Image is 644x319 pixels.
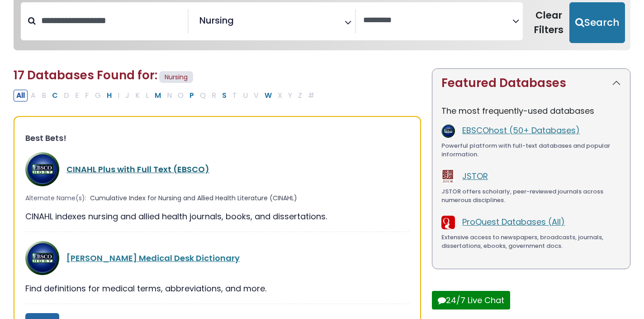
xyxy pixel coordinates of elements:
[569,2,625,43] button: Submit for Search Results
[187,90,197,101] button: Filter Results P
[441,187,621,205] div: JSTOR offers scholarly, peer-reviewed journals across numerous disciplines.
[219,90,229,101] button: Filter Results S
[528,2,569,43] button: Clear Filters
[196,14,234,27] li: Nursing
[159,71,193,83] span: Nursing
[432,69,630,97] button: Featured Databases
[441,141,621,159] div: Powerful platform with full-text databases and popular information.
[441,233,621,251] div: Extensive access to newspapers, broadcasts, journals, dissertations, ebooks, government docs.
[14,89,318,101] div: Alpha-list to filter by first letter of database name
[462,125,580,136] a: EBSCOhost (50+ Databases)
[14,90,28,101] button: All
[14,67,157,83] span: 17 Databases Found for:
[66,252,240,264] a: [PERSON_NAME] Medical Desk Dictionary
[462,216,565,227] a: ProQuest Databases (All)
[25,193,86,203] span: Alternate Name(s):
[90,193,297,203] span: Cumulative Index for Nursing and Allied Health Literature (CINAHL)
[36,13,188,28] input: Search database by title or keyword
[199,14,234,27] span: Nursing
[441,105,621,117] p: The most frequently-used databases
[152,90,164,101] button: Filter Results M
[236,19,242,28] textarea: Search
[49,90,61,101] button: Filter Results C
[25,282,409,295] div: Find definitions for medical terms, abbreviations, and more.
[104,90,114,101] button: Filter Results H
[462,170,488,182] a: JSTOR
[25,210,409,222] div: CINAHL indexes nursing and allied health journals, books, and dissertations.
[66,164,209,175] a: CINAHL Plus with Full Text (EBSCO)
[363,16,512,25] textarea: Search
[25,133,409,143] h3: Best Bets!
[432,291,510,309] button: 24/7 Live Chat
[262,90,275,101] button: Filter Results W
